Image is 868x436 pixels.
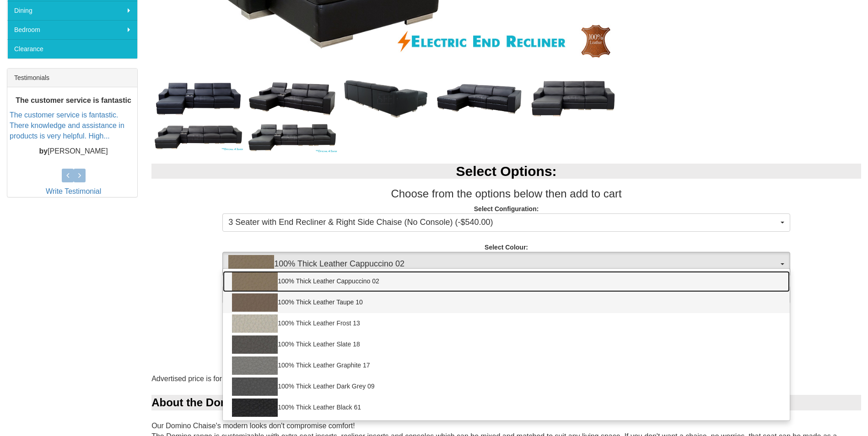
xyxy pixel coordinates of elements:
[223,397,790,418] a: 100% Thick Leather Black 61
[228,255,274,273] img: 100% Thick Leather Cappuccino 02
[223,376,790,397] a: 100% Thick Leather Dark Grey 09
[232,314,278,333] img: 100% Thick Leather Frost 13
[232,378,278,396] img: 100% Thick Leather Dark Grey 09
[228,255,778,273] span: 100% Thick Leather Cappuccino 02
[222,252,790,276] button: 100% Thick Leather Cappuccino 02100% Thick Leather Cappuccino 02
[232,356,278,375] img: 100% Thick Leather Graphite 17
[10,111,124,140] a: The customer service is fantastic. There knowledge and assistance in products is very helpful. Hi...
[7,1,137,20] a: Dining
[7,69,137,87] div: Testimonials
[151,395,861,410] div: About the Domino King [PERSON_NAME]:
[485,244,528,251] strong: Select Colour:
[223,271,790,292] a: 100% Thick Leather Cappuccino 02
[223,334,790,355] a: 100% Thick Leather Slate 18
[7,39,137,58] a: Clearance
[232,272,278,291] img: 100% Thick Leather Cappuccino 02
[16,96,131,104] b: The customer service is fantastic
[46,187,101,195] a: Write Testimonial
[228,217,778,229] span: 3 Seater with End Recliner & Right Side Chaise (No Console) (-$540.00)
[222,213,790,232] button: 3 Seater with End Recliner & Right Side Chaise (No Console) (-$540.00)
[232,335,278,354] img: 100% Thick Leather Slate 18
[223,313,790,334] a: 100% Thick Leather Frost 13
[474,205,539,213] strong: Select Configuration:
[232,399,278,417] img: 100% Thick Leather Black 61
[456,164,557,179] b: Select Options:
[151,188,861,200] h3: Choose from the options below then add to cart
[7,20,137,39] a: Bedroom
[39,147,48,155] b: by
[232,293,278,312] img: 100% Thick Leather Taupe 10
[10,146,137,157] p: [PERSON_NAME]
[223,355,790,376] a: 100% Thick Leather Graphite 17
[223,292,790,313] a: 100% Thick Leather Taupe 10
